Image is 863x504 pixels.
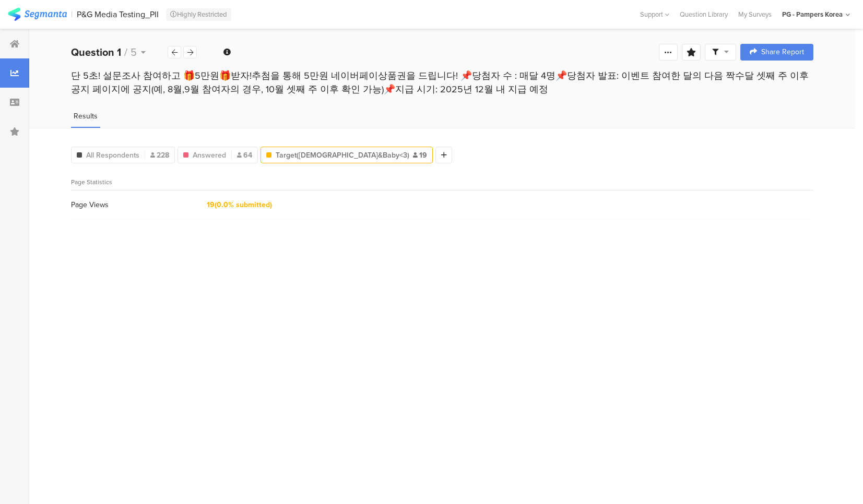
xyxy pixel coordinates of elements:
[761,49,804,56] span: Share Report
[215,199,272,210] span: (0.0% submitted)
[71,8,73,20] div: |
[124,44,127,60] span: /
[131,44,137,60] span: 5
[71,174,813,190] div: Page Statistics
[237,150,252,161] span: 64
[8,8,67,21] img: segmanta logo
[640,6,669,22] div: Support
[675,9,733,19] a: Question Library
[71,199,196,210] div: Page Views
[74,111,98,122] span: Results
[196,199,272,210] div: 19
[733,9,777,19] a: My Surveys
[71,44,121,60] b: Question 1
[782,9,843,19] div: PG - Pampers Korea
[71,69,813,96] div: 단 5초! 설문조사 참여하고 🎁5만원🎁받자!추첨을 통해 5만원 네이버페이상품권을 드립니다! 📌당첨자 수 : 매달 4명📌당첨자 발표: 이벤트 참여한 달의 다음 짝수달 셋째 주 ...
[413,150,427,161] span: 19
[77,9,159,19] div: P&G Media Testing_PII
[193,150,226,161] span: Answered
[276,150,402,161] span: Target([DEMOGRAPHIC_DATA]&Baby<3)
[150,150,169,161] span: 228
[166,8,231,21] div: Highly Restricted
[86,150,139,161] span: All Respondents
